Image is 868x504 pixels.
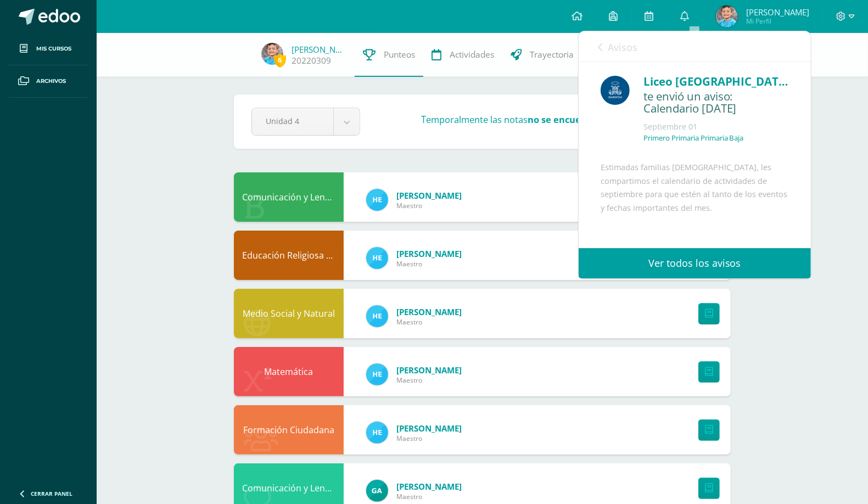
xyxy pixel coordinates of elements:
div: Educación Religiosa Escolar [234,231,344,280]
strong: no se encuentran disponibles [528,113,659,126]
a: Archivos [9,65,88,98]
div: Estimadas familias [DEMOGRAPHIC_DATA], les compartimos el calendario de actividades de septiembre... [601,161,789,330]
span: Cerrar panel [31,490,72,497]
a: Actividades [423,33,502,77]
span: [PERSON_NAME] [396,481,462,492]
div: Matemática [234,347,344,396]
span: [PERSON_NAME] [396,190,462,201]
span: Maestro [396,492,462,501]
a: 20220309 [292,55,331,66]
span: [PERSON_NAME] [396,306,462,317]
span: Maestro [396,259,462,268]
div: Septiembre 01 [643,121,789,132]
span: Avisos [608,41,637,54]
span: Maestro [396,376,462,385]
span: Unidad 4 [266,108,320,134]
h3: Temporalmente las notas . [421,113,661,126]
div: te envió un aviso: Calendario septiembre 2025 [643,90,789,116]
img: 4c858bfb26383098fe38d882096c6444.png [366,422,388,444]
span: Mi Perfil [746,16,809,26]
span: Archivos [36,77,66,86]
p: Primero Primaria Primaria Baja [643,133,744,143]
span: Actividades [450,49,494,60]
img: b41cd0bd7c5dca2e84b8bd7996f0ae72.png [601,76,630,105]
img: 66fcbb6655b4248a10f3779e95e2956b.png [366,480,388,502]
img: 4c858bfb26383098fe38d882096c6444.png [366,247,388,269]
span: Maestro [396,317,462,327]
a: Trayectoria [502,33,582,77]
div: Comunicación y Lenguaje, Idioma Español [234,172,344,222]
a: Punteos [355,33,423,77]
span: Maestro [396,434,462,443]
span: Trayectoria [530,49,574,60]
div: Liceo [GEOGRAPHIC_DATA] [643,73,789,90]
a: Ver todos los avisos [579,248,811,278]
a: Unidad 4 [252,108,360,135]
span: [PERSON_NAME] [396,248,462,259]
div: Medio Social y Natural [234,289,344,338]
img: 4c858bfb26383098fe38d882096c6444.png [366,189,388,211]
img: 4c858bfb26383098fe38d882096c6444.png [366,305,388,327]
span: Maestro [396,201,462,210]
img: fae8b1035e2498fc05ae08927f249ac6.png [716,5,738,27]
img: 4c858bfb26383098fe38d882096c6444.png [366,363,388,385]
a: Mis cursos [9,33,88,65]
span: Mis cursos [36,44,71,53]
span: [PERSON_NAME] [746,7,809,18]
span: [PERSON_NAME] [396,365,462,376]
div: Formación Ciudadana [234,405,344,455]
span: [PERSON_NAME] [396,423,462,434]
span: Punteos [384,49,415,60]
a: [PERSON_NAME] [292,44,346,55]
span: 6 [274,53,286,67]
img: fae8b1035e2498fc05ae08927f249ac6.png [261,43,283,65]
